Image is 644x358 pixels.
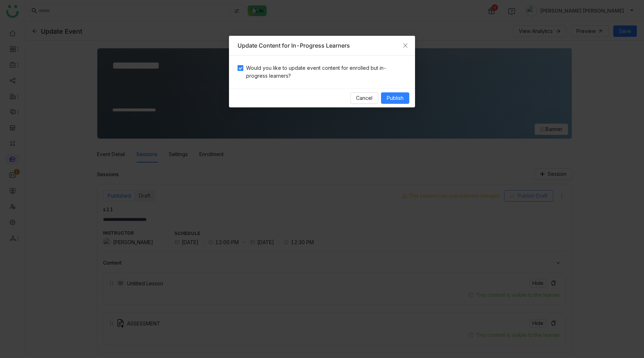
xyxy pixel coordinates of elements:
[381,92,409,104] button: Publish
[238,42,406,49] div: Update Content for In-Progress Learners
[243,64,406,80] span: Would you like to update event content for enrolled but in-progress learners?
[387,94,404,102] span: Publish
[350,92,378,104] button: Cancel
[396,36,415,55] button: Close
[356,94,372,102] span: Cancel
